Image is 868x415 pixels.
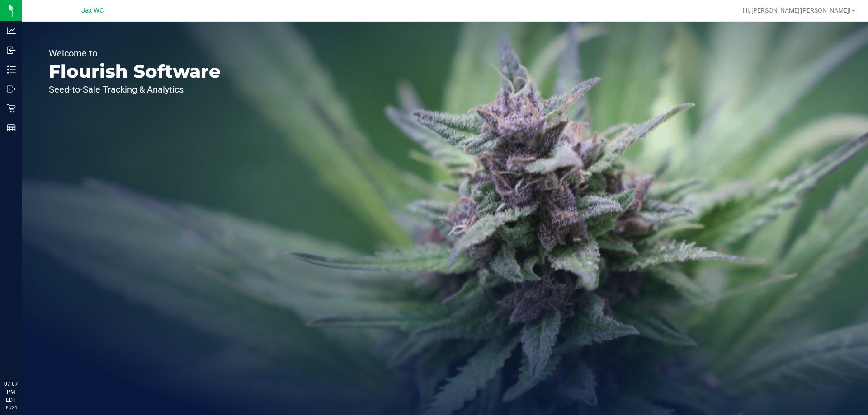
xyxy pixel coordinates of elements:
p: 09/24 [4,404,18,411]
p: 07:07 PM EDT [4,380,18,404]
inline-svg: Inventory [7,65,16,74]
p: Flourish Software [49,62,221,80]
p: Welcome to [49,49,221,58]
p: Seed-to-Sale Tracking & Analytics [49,85,221,94]
inline-svg: Retail [7,104,16,113]
inline-svg: Analytics [7,26,16,35]
span: Jax WC [81,7,104,14]
span: Hi, [PERSON_NAME]'[PERSON_NAME]! [743,7,851,14]
inline-svg: Outbound [7,84,16,93]
inline-svg: Inbound [7,46,16,55]
iframe: Resource center [9,343,36,370]
inline-svg: Reports [7,123,16,132]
